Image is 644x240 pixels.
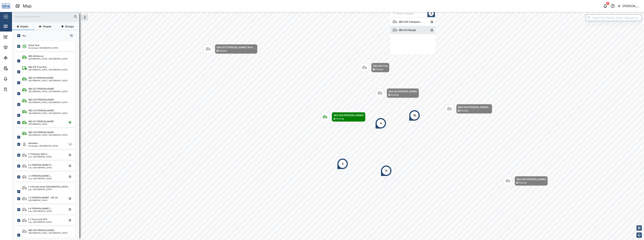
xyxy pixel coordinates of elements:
[28,163,53,167] div: L-2 [PERSON_NAME] (F...
[28,199,59,201] div: [GEOGRAPHIC_DATA]
[28,210,52,212] div: Lae, [GEOGRAPHIC_DATA]
[28,69,68,71] div: [GEOGRAPHIC_DATA], [GEOGRAPHIC_DATA]
[10,56,19,60] div: Sites
[460,109,468,113] div: Parked
[385,169,387,173] div: 11
[390,9,435,54] div: Map marker
[12,12,644,240] canvas: Map
[519,181,526,185] div: Parked
[622,4,641,8] div: [PERSON_NAME] SBS
[618,3,641,9] button: [PERSON_NAME] SBS
[430,11,432,15] div: 2
[373,64,388,68] div: SBS 015 Ovia
[28,44,40,47] div: Diesel Tank
[28,55,44,58] div: SBS 008 Borosi
[28,174,52,178] div: L-3 [PERSON_NAME] (...
[28,58,68,60] div: [GEOGRAPHIC_DATA], [GEOGRAPHIC_DATA]
[397,20,424,24] div: SBS 025 Campson...
[337,158,348,169] div: Map marker
[380,121,382,125] div: 4
[28,153,49,156] div: L-1 Pokanas (LBX 8...
[15,40,79,237] div: grid
[392,10,435,17] input: Search assets
[65,25,74,28] span: Groups
[28,65,46,69] div: SBS 016 Truck Roa
[28,131,54,134] div: SBS 039 [PERSON_NAME]
[445,104,492,114] div: Map marker
[23,3,32,9] div: Map
[10,66,22,70] div: Reports
[10,24,18,28] div: Map
[28,90,68,92] div: [GEOGRAPHIC_DATA], [GEOGRAPHIC_DATA]
[28,218,47,221] div: L-7 Truck (LCE 551)
[28,101,68,103] div: [GEOGRAPHIC_DATA], [GEOGRAPHIC_DATA]
[10,87,20,91] div: Tasks
[204,44,257,54] div: Map marker
[28,196,59,199] div: L-5 [PERSON_NAME] - IAE 24...
[381,165,392,176] div: Map marker
[10,35,27,39] div: Dashboard
[28,185,69,188] div: L-4 Kondai Sorea ([GEOGRAPHIC_DATA]...
[516,177,546,181] div: SBS 018 [PERSON_NAME]
[2,2,10,10] img: Main Logo
[28,112,68,114] div: [GEOGRAPHIC_DATA], [GEOGRAPHIC_DATA]
[503,176,548,186] div: Map marker
[28,134,68,136] div: [GEOGRAPHIC_DATA], [GEOGRAPHIC_DATA]
[391,93,399,97] div: Parked
[375,68,383,71] div: Parked
[376,88,419,98] div: Map marker
[20,25,28,28] span: Assets
[458,105,490,109] div: SBS 009 [PERSON_NAME]...
[28,188,69,190] div: Lae, [GEOGRAPHIC_DATA]
[321,112,365,122] div: Map marker
[10,45,21,49] div: Assets
[14,14,77,19] input: Search assets or drivers
[28,229,56,232] div: SBS 009 [PERSON_NAME]...
[217,45,256,49] div: SBS 007 [PERSON_NAME] (Port ...
[28,109,54,112] div: SBS 033 [PERSON_NAME]
[28,145,58,147] div: Korobosea, [GEOGRAPHIC_DATA]
[333,113,364,117] div: SBS 026 [PERSON_NAME]
[336,117,344,121] div: Driving
[28,207,52,210] div: L-6 [PERSON_NAME] (...
[28,120,54,123] div: SBS 037 [PERSON_NAME]
[28,87,54,90] div: SBS 023 [PERSON_NAME]
[28,167,53,169] div: Lae, [GEOGRAPHIC_DATA]
[409,110,420,121] div: Map marker
[43,25,51,28] span: People
[28,142,38,145] div: Generator
[28,221,52,223] div: Lae, [GEOGRAPHIC_DATA]
[397,28,417,32] div: SBS 35 Kilangit
[28,123,54,125] div: [GEOGRAPHIC_DATA]
[28,178,52,179] div: Lae, [GEOGRAPHIC_DATA]
[413,113,416,117] div: 10
[10,77,21,81] div: Alarms
[28,80,68,81] div: [GEOGRAPHIC_DATA], [GEOGRAPHIC_DATA]
[28,47,58,49] div: Korobosea, [GEOGRAPHIC_DATA]
[28,232,68,234] div: [GEOGRAPHIC_DATA], [GEOGRAPHIC_DATA]
[375,118,386,129] div: Map marker
[219,49,227,53] div: Parked
[20,34,27,37] label: ALL
[28,98,54,101] div: SBS 026 [PERSON_NAME]
[388,90,417,93] div: SBS 36 [PERSON_NAME]
[606,2,610,5] div: 6
[390,18,435,54] div: grid
[586,14,642,21] input: Search by People, Asset, Geozone or Place
[360,63,389,72] div: Map marker
[28,156,52,158] div: Lae, [GEOGRAPHIC_DATA]
[28,76,54,80] div: SBS 021 [PERSON_NAME]
[342,162,344,166] div: 3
